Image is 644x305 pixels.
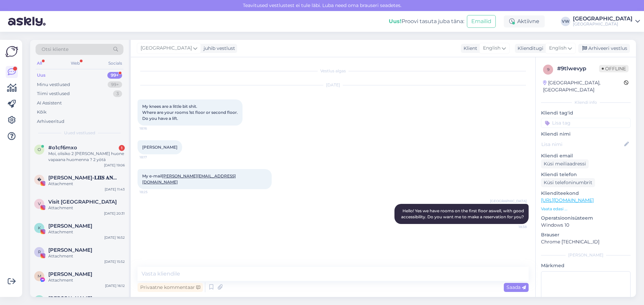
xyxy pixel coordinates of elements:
[389,18,401,24] b: Uus!
[138,283,203,292] div: Privaatne kommentaar
[69,59,81,68] div: Web
[541,109,631,117] p: Kliendi tag'id
[38,201,41,206] span: V
[541,141,623,148] input: Lisa nimi
[119,145,125,151] div: 1
[599,65,629,72] span: Offline
[48,151,125,163] div: Moi, olisiko 2 [PERSON_NAME] huone vapaana huomenna ? 2 yötä
[48,271,92,277] span: Mohsin Mia
[107,72,122,79] div: 99+
[541,178,595,187] div: Küsi telefoninumbrit
[142,145,177,150] span: [PERSON_NAME]
[48,199,117,205] span: Visit Pärnu
[37,90,70,97] div: Tiimi vestlused
[541,238,631,245] p: Chrome [TECHNICAL_ID]
[541,152,631,159] p: Kliendi email
[461,45,477,52] div: Klient
[490,199,527,204] span: [GEOGRAPHIC_DATA]
[541,118,631,128] input: Lisa tag
[48,175,118,181] span: 𝐀𝐍𝐍𝐀-𝐋𝐈𝐈𝐒 𝐀𝐍𝐍𝐔𝐒
[108,81,122,88] div: 99+
[504,15,545,27] div: Aktiivne
[547,67,549,72] span: 9
[573,16,640,27] a: [GEOGRAPHIC_DATA][GEOGRAPHIC_DATA]
[401,208,525,219] span: Hello! Yes we have rooms on the first floor aswell, with good accessibility. Do you want me to ma...
[48,181,125,187] div: Attachment
[389,17,464,25] div: Proovi tasuta juba täna:
[37,81,70,88] div: Minu vestlused
[140,189,165,195] span: 18:25
[48,229,125,235] div: Attachment
[506,284,526,290] span: Saada
[541,262,631,269] p: Märkmed
[48,247,92,253] span: Raili Roosmaa
[48,223,92,229] span: Katri Kägo
[541,222,631,229] p: Windows 10
[541,99,631,105] div: Kliendi info
[515,45,543,52] div: Klienditugi
[104,163,125,168] div: [DATE] 19:06
[140,126,165,131] span: 18:16
[38,147,41,152] span: o
[38,249,41,254] span: R
[104,235,125,240] div: [DATE] 16:52
[37,109,47,116] div: Kõik
[107,59,123,68] div: Socials
[113,90,122,97] div: 3
[104,211,125,216] div: [DATE] 20:31
[541,171,631,178] p: Kliendi telefon
[573,21,633,27] div: [GEOGRAPHIC_DATA]
[141,45,192,52] span: [GEOGRAPHIC_DATA]
[501,224,527,229] span: 18:38
[142,104,238,121] span: My knees are a little bit shit. Where are your rooms 1st floor or second floor. Do you have a lift.
[64,130,95,136] span: Uued vestlused
[42,46,68,53] span: Otsi kliente
[573,16,633,21] div: [GEOGRAPHIC_DATA]
[48,205,125,211] div: Attachment
[37,72,46,79] div: Uus
[36,59,43,68] div: All
[37,100,62,106] div: AI Assistent
[48,145,77,151] span: #o1cf6mxo
[138,82,529,88] div: [DATE]
[541,190,631,197] p: Klienditeekond
[105,187,125,192] div: [DATE] 11:43
[138,68,529,74] div: Vestlus algas
[38,225,41,230] span: K
[541,131,631,138] p: Kliendi nimi
[105,283,125,288] div: [DATE] 16:12
[541,231,631,238] p: Brauser
[142,173,236,184] a: [PERSON_NAME][EMAIL_ADDRESS][DOMAIN_NAME]
[543,79,624,93] div: [GEOGRAPHIC_DATA], [GEOGRAPHIC_DATA]
[541,206,631,212] p: Vaata edasi ...
[541,197,594,203] a: [URL][DOMAIN_NAME]
[37,118,64,125] div: Arhiveeritud
[578,44,630,53] div: Arhiveeri vestlus
[104,259,125,264] div: [DATE] 15:52
[140,155,165,160] span: 18:17
[541,252,631,258] div: [PERSON_NAME]
[549,45,567,52] span: English
[541,215,631,222] p: Operatsioonisüsteem
[5,45,18,58] img: Askly Logo
[48,295,92,301] span: Karin Blande
[561,17,570,26] div: VW
[201,45,235,52] div: juhib vestlust
[541,159,589,168] div: Küsi meiliaadressi
[48,277,125,283] div: Attachment
[142,173,236,184] span: My e-mail
[557,65,599,73] div: # 9tlwevyp
[48,253,125,259] div: Attachment
[37,177,41,182] span: �
[467,15,496,28] button: Emailid
[38,274,41,279] span: M
[483,45,500,52] span: English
